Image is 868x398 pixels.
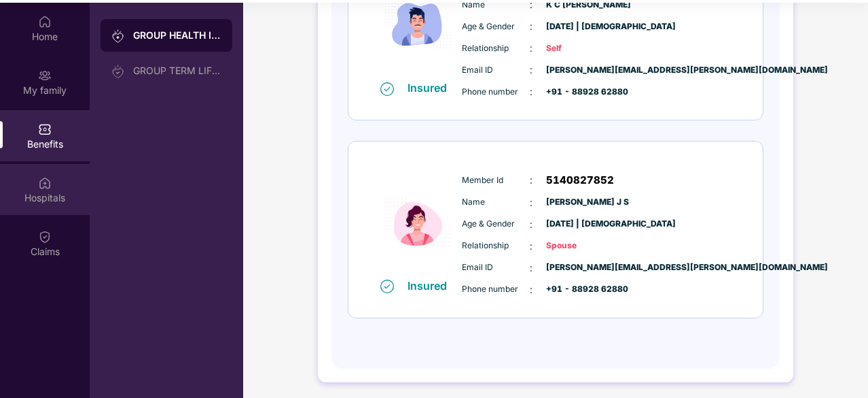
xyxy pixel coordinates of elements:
span: 5140827852 [546,172,614,188]
img: svg+xml;base64,PHN2ZyBpZD0iQ2xhaW0iIHhtbG5zPSJodHRwOi8vd3d3LnczLm9yZy8yMDAwL3N2ZyIgd2lkdGg9IjIwIi... [38,230,52,244]
img: svg+xml;base64,PHN2ZyB3aWR0aD0iMjAiIGhlaWdodD0iMjAiIHZpZXdCb3g9IjAgMCAyMCAyMCIgZmlsbD0ibm9uZSIgeG... [111,65,125,78]
img: svg+xml;base64,PHN2ZyB4bWxucz0iaHR0cDovL3d3dy53My5vcmcvMjAwMC9zdmciIHdpZHRoPSIxNiIgaGVpZ2h0PSIxNi... [380,82,394,96]
span: Relationship [462,239,530,252]
span: : [530,195,532,210]
span: : [530,173,532,188]
div: Insured [408,279,455,293]
span: Phone number [462,283,530,296]
span: Name [462,196,530,209]
img: svg+xml;base64,PHN2ZyB3aWR0aD0iMjAiIGhlaWdodD0iMjAiIHZpZXdCb3g9IjAgMCAyMCAyMCIgZmlsbD0ibm9uZSIgeG... [38,69,52,82]
img: svg+xml;base64,PHN2ZyB4bWxucz0iaHR0cDovL3d3dy53My5vcmcvMjAwMC9zdmciIHdpZHRoPSIxNiIgaGVpZ2h0PSIxNi... [380,280,394,293]
span: Relationship [462,42,530,55]
span: [PERSON_NAME] J S [546,196,614,209]
div: Insured [408,81,455,95]
span: : [530,261,532,276]
span: : [530,41,532,56]
span: +91 - 88928 62880 [546,86,614,99]
span: Self [546,42,614,55]
img: svg+xml;base64,PHN2ZyBpZD0iSG9tZSIgeG1sbnM9Imh0dHA6Ly93d3cudzMub3JnLzIwMDAvc3ZnIiB3aWR0aD0iMjAiIG... [38,15,52,29]
span: : [530,84,532,99]
span: Email ID [462,64,530,77]
span: [DATE] | [DEMOGRAPHIC_DATA] [546,218,614,231]
span: Age & Gender [462,20,530,33]
span: +91 - 88928 62880 [546,283,614,296]
span: [PERSON_NAME][EMAIL_ADDRESS][PERSON_NAME][DOMAIN_NAME] [546,64,614,77]
span: [DATE] | [DEMOGRAPHIC_DATA] [546,20,614,33]
span: Email ID [462,261,530,274]
span: Member Id [462,174,530,187]
img: svg+xml;base64,PHN2ZyBpZD0iQmVuZWZpdHMiIHhtbG5zPSJodHRwOi8vd3d3LnczLm9yZy8yMDAwL3N2ZyIgd2lkdGg9Ij... [38,122,52,136]
span: : [530,282,532,297]
span: : [530,19,532,34]
div: GROUP HEALTH INSURANCE [133,29,221,42]
span: Spouse [546,239,614,252]
img: svg+xml;base64,PHN2ZyBpZD0iSG9zcGl0YWxzIiB4bWxucz0iaHR0cDovL3d3dy53My5vcmcvMjAwMC9zdmciIHdpZHRoPS... [38,176,52,190]
span: Age & Gender [462,218,530,231]
span: : [530,239,532,254]
span: Phone number [462,86,530,99]
span: : [530,217,532,232]
img: svg+xml;base64,PHN2ZyB3aWR0aD0iMjAiIGhlaWdodD0iMjAiIHZpZXdCb3g9IjAgMCAyMCAyMCIgZmlsbD0ibm9uZSIgeG... [111,29,125,43]
img: icon [377,166,458,278]
div: GROUP TERM LIFE INSURANCE [133,65,221,76]
span: [PERSON_NAME][EMAIL_ADDRESS][PERSON_NAME][DOMAIN_NAME] [546,261,614,274]
span: : [530,63,532,78]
